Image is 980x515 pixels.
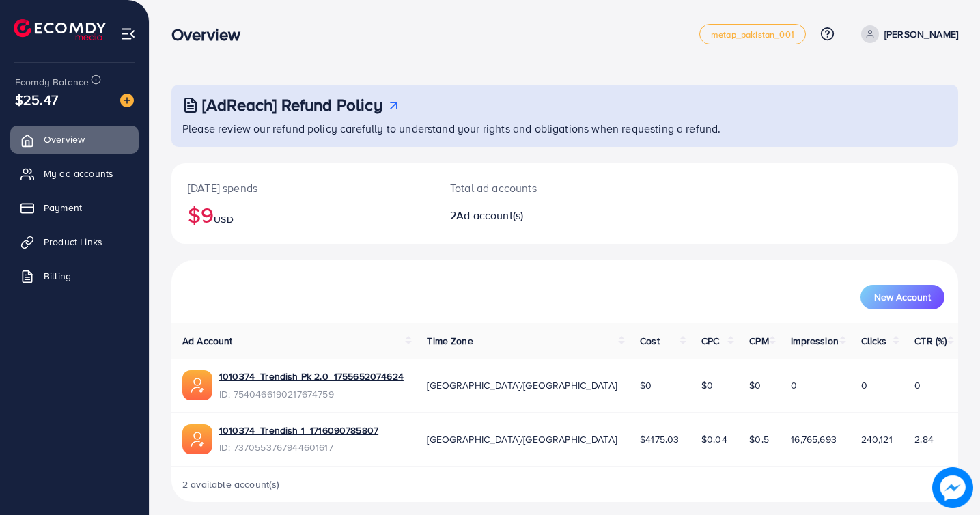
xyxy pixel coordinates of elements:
[861,334,887,348] span: Clicks
[171,25,251,44] h3: Overview
[427,432,617,446] span: [GEOGRAPHIC_DATA]/[GEOGRAPHIC_DATA]
[10,228,139,255] a: Product Links
[182,370,212,400] img: ic-ads-acc.e4c84228.svg
[701,334,719,348] span: CPC
[856,25,958,43] a: [PERSON_NAME]
[699,24,806,44] a: metap_pakistan_001
[219,387,404,401] span: ID: 7540466190217674759
[44,269,71,283] span: Billing
[450,180,614,196] p: Total ad accounts
[120,26,136,42] img: menu
[749,432,769,446] span: $0.5
[791,432,837,446] span: 16,765,693
[214,212,233,226] span: USD
[701,378,713,392] span: $0
[44,201,82,214] span: Payment
[182,334,233,348] span: Ad Account
[914,334,947,348] span: CTR (%)
[749,378,761,392] span: $0
[450,209,614,222] h2: 2
[456,208,523,223] span: Ad account(s)
[15,89,58,109] span: $25.47
[861,432,893,446] span: 240,121
[10,126,139,153] a: Overview
[44,133,85,146] span: Overview
[14,19,106,40] img: logo
[640,432,679,446] span: $4175.03
[10,160,139,187] a: My ad accounts
[188,180,417,196] p: [DATE] spends
[182,120,950,137] p: Please review our refund policy carefully to understand your rights and obligations when requesti...
[10,262,139,290] a: Billing
[15,75,89,89] span: Ecomdy Balance
[44,167,113,180] span: My ad accounts
[884,26,958,42] p: [PERSON_NAME]
[182,477,280,491] span: 2 available account(s)
[182,424,212,454] img: ic-ads-acc.e4c84228.svg
[914,432,934,446] span: 2.84
[219,441,378,454] span: ID: 7370553767944601617
[427,334,473,348] span: Time Zone
[188,201,417,227] h2: $9
[120,94,134,107] img: image
[219,423,378,437] a: 1010374_Trendish 1_1716090785807
[219,370,404,383] a: 1010374_Trendish Pk 2.0_1755652074624
[914,378,921,392] span: 0
[640,334,660,348] span: Cost
[711,30,794,39] span: metap_pakistan_001
[10,194,139,221] a: Payment
[749,334,768,348] span: CPM
[933,468,972,507] img: image
[701,432,727,446] span: $0.04
[640,378,652,392] span: $0
[427,378,617,392] span: [GEOGRAPHIC_DATA]/[GEOGRAPHIC_DATA]
[202,95,382,115] h3: [AdReach] Refund Policy
[860,285,944,309] button: New Account
[44,235,102,249] span: Product Links
[791,334,839,348] span: Impression
[874,292,931,302] span: New Account
[861,378,867,392] span: 0
[791,378,797,392] span: 0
